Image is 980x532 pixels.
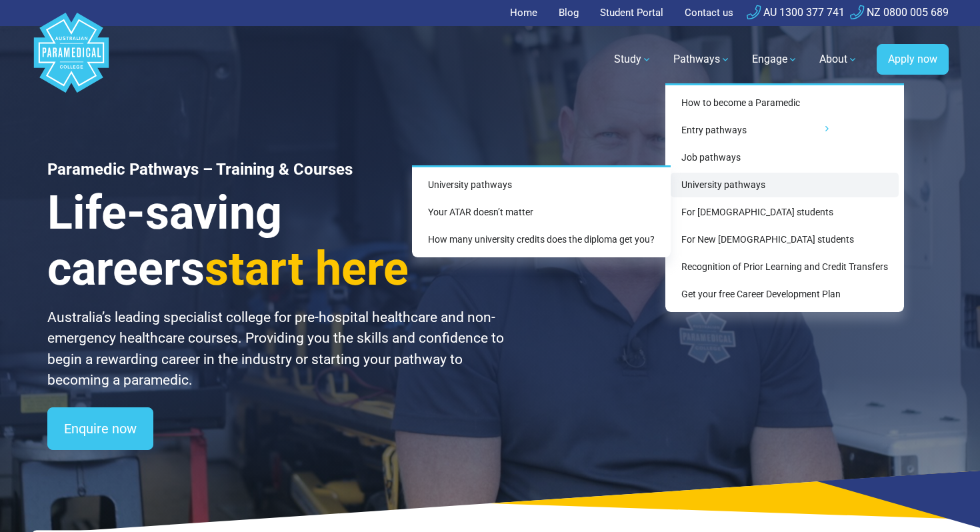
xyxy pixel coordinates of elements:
[47,407,153,450] a: Enquire now
[671,255,899,279] a: Recognition of Prior Learning and Credit Transfers
[671,91,899,115] a: How to become a Paramedic
[417,227,665,252] a: How many university credits does the diploma get you?
[665,83,904,312] div: Pathways
[671,118,899,143] a: Entry pathways
[417,173,665,197] a: University pathways
[47,307,506,391] p: Australia’s leading specialist college for pre-hospital healthcare and non-emergency healthcare c...
[205,241,409,296] span: start here
[671,173,899,197] a: University pathways
[47,160,506,179] h1: Paramedic Pathways – Training & Courses
[747,6,845,19] a: AU 1300 377 741
[744,41,806,78] a: Engage
[31,26,111,93] a: Australian Paramedical College
[671,200,899,225] a: For [DEMOGRAPHIC_DATA] students
[606,41,660,78] a: Study
[671,282,899,307] a: Get your free Career Development Plan
[671,145,899,170] a: Job pathways
[850,6,949,19] a: NZ 0800 005 689
[665,41,739,78] a: Pathways
[412,165,671,257] div: Entry pathways
[877,44,949,75] a: Apply now
[671,227,899,252] a: For New [DEMOGRAPHIC_DATA] students
[811,41,866,78] a: About
[417,200,665,225] a: Your ATAR doesn’t matter
[47,185,506,297] h3: Life-saving careers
